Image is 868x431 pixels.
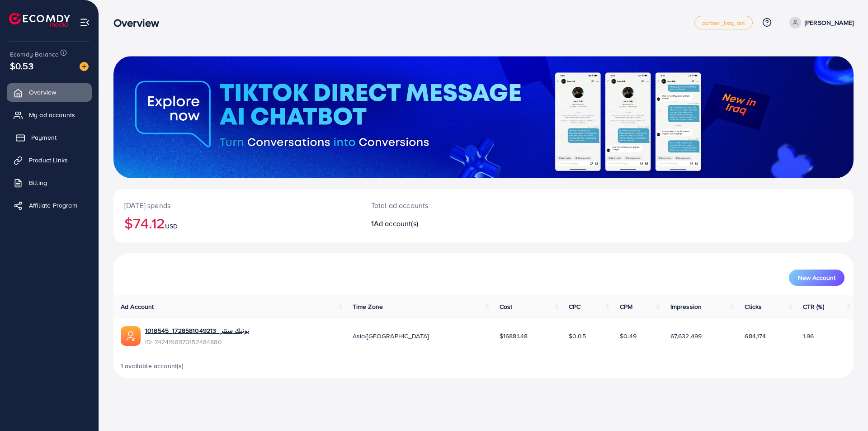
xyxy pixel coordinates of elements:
span: CPC [569,302,580,311]
a: Payment [7,128,92,147]
img: menu [80,17,90,28]
span: Overview [29,88,56,97]
a: My ad accounts [7,106,92,124]
span: 684,174 [745,332,766,341]
span: Ad account(s) [374,218,418,228]
h2: $74.12 [124,214,349,232]
p: Total ad accounts [371,200,534,211]
img: ic-ads-acc.e4c84228.svg [121,326,141,346]
span: 1.96 [803,332,814,341]
span: Cost [500,302,513,311]
span: Clicks [745,302,762,311]
span: Ecomdy Balance [10,50,59,59]
span: ID: 7424198970152484880 [145,337,249,346]
span: New Account [798,275,835,281]
a: [PERSON_NAME] [786,17,854,28]
h3: Overview [113,16,166,29]
span: $0.49 [620,332,637,341]
span: USD [165,222,178,231]
h2: 1 [371,219,534,228]
span: 1 available account(s) [121,361,184,370]
iframe: Chat [830,390,861,424]
span: CPM [620,302,632,311]
span: My ad accounts [29,110,75,119]
a: Product Links [7,151,92,169]
span: Payment [31,133,57,142]
span: Billing [29,178,47,187]
span: Asia/[GEOGRAPHIC_DATA] [353,332,429,341]
a: Billing [7,174,92,192]
button: New Account [789,270,844,286]
a: 1018545_بوتيك سنتر_1728581049213 [145,326,249,335]
a: Affiliate Program [7,196,92,214]
a: Overview [7,83,92,101]
span: Affiliate Program [29,201,77,210]
span: $16881.48 [500,332,528,341]
span: CTR (%) [803,302,824,311]
span: $0.53 [10,59,33,72]
span: partner_iraq_am [702,20,745,26]
img: image [80,62,89,71]
span: Ad Account [121,302,154,311]
a: partner_iraq_am [694,16,753,29]
p: [DATE] spends [124,200,349,211]
p: [PERSON_NAME] [805,17,854,28]
span: Product Links [29,156,68,165]
span: $0.05 [569,332,586,341]
span: 67,632,499 [670,332,702,341]
span: Impression [670,302,702,311]
span: Time Zone [353,302,383,311]
img: logo [9,13,70,27]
